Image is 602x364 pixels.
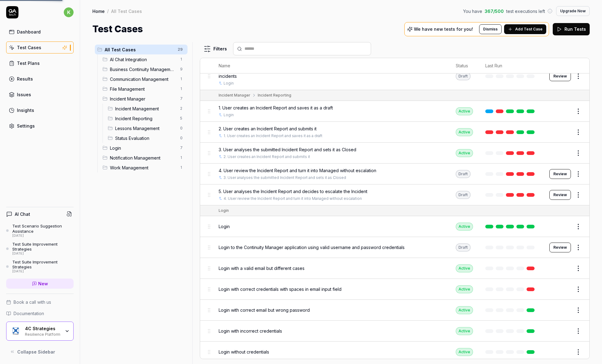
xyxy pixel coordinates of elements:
img: 4C Strategies Logo [10,326,21,337]
span: Documentation [14,310,44,317]
span: All Test Cases [105,46,174,53]
div: Drag to reorderAI Chat Integration1 [100,54,188,64]
a: Test Scenario Suggestion Assistance[DATE] [6,224,74,238]
th: Status [450,58,479,73]
span: Login without credentials [219,349,269,355]
a: Insights [6,104,74,116]
div: Active [456,128,473,136]
div: [DATE] [12,269,74,274]
tr: Login to the Continuity Manager application using valid username and password credentialsDraftReview [200,237,589,258]
span: 367 / 500 [485,8,504,14]
div: Active [456,223,473,231]
div: Active [456,264,473,272]
button: Add Test Case [504,24,546,34]
span: AI Chat Integration [110,56,176,63]
span: Communication Management [110,76,176,82]
div: Drag to reorderIncident Reporting5 [105,113,188,123]
h4: AI Chat [15,211,30,217]
button: Review [549,71,571,81]
tr: 5. User analyses the Incident Report and decides to escalate the Incident4. User review the Incid... [200,184,589,205]
div: Draft [456,191,471,199]
a: 1. User creates an Incident Report and saves it as a draft [224,133,322,139]
span: New [38,280,48,287]
div: Test Cases [17,44,41,51]
span: Incident Manager [110,96,176,102]
span: 1. User creates an Incident Report and saves it as a draft [219,105,333,111]
button: k [64,6,74,18]
div: Drag to reorderNotification Management1 [100,153,188,163]
a: Dashboard [6,26,74,38]
div: [DATE] [12,251,74,256]
h1: Test Cases [92,22,143,36]
button: 4C Strategies Logo4C StrategiesResilience Platform [6,322,74,341]
span: Login with correct credentials with spaces in email input field [219,286,341,292]
span: Login to the Continuity Manager application using valid username and password credentials [219,244,405,251]
span: 5. User analyses the Incident Report and decides to escalate the Incident [219,188,367,195]
span: Lessons Management [115,125,176,132]
a: 4. User review the Incident Report and turn it into Managed without escalation [224,196,362,201]
div: / [107,8,109,14]
div: Active [456,107,473,115]
span: Login with correct email but wrong password [219,307,310,313]
span: 1 [178,154,185,161]
div: Drag to reorderIncident Management2 [105,104,188,113]
a: Documentation [6,310,74,317]
a: Home [92,8,105,14]
tr: Login with correct credentials with spaces in email input fieldActive [200,279,589,300]
span: Incident Reporting [115,115,176,122]
div: Draft [456,243,471,251]
span: 7 [178,144,185,152]
a: Book a call with us [6,299,74,305]
tr: Login with correct email but wrong passwordActive [200,300,589,321]
span: 7 [178,95,185,102]
div: Active [456,149,473,157]
div: Test Suite Improvement Strategies [12,242,74,252]
a: New [6,279,74,289]
span: Add Test Case [515,26,543,32]
span: Collapse Sidebar [17,349,55,355]
p: We have new tests for you! [414,27,473,31]
span: 1 [178,75,185,83]
div: Results [17,76,33,82]
span: 2. User creates an Incident Report and submits it [219,125,317,132]
a: 3. User analyses the submitted Incident Report and sets it as Closed [224,175,346,180]
span: Login [219,223,230,230]
span: Notification Management [110,155,176,161]
div: Draft [456,170,471,178]
span: k [64,7,74,17]
div: Drag to reorderCommunication Management1 [100,74,188,84]
a: Login [224,81,234,86]
span: Book a call with us [14,299,51,305]
span: You have [463,8,482,14]
div: Issues [17,91,31,98]
button: Review [549,169,571,179]
div: Incident Reporting [258,93,291,98]
span: 0 [178,134,185,142]
tr: 4. User review the Incident Report and turn it into Managed without escalation3. User analyses th... [200,164,589,184]
div: Login [219,208,229,213]
a: Test Suite Improvement Strategies[DATE] [6,242,74,256]
tr: 2. User creates an Incident Report and submits it1. User creates an Incident Report and saves it ... [200,122,589,143]
tr: LoginActive [200,216,589,237]
div: Drag to reorderFile Management1 [100,84,188,94]
span: Status Evaluation [115,135,176,141]
div: Drag to reorderWork Management1 [100,163,188,172]
span: 2 [178,105,185,112]
span: 3. User analyses the submitted Incident Report and sets it as Closed [219,146,356,153]
span: Business Continuity Management [110,66,176,73]
div: Drag to reorderIncident Manager7 [100,94,188,104]
tr: Link Business Continuity Management items including products, services, processes and resources t... [200,63,589,90]
span: Login with incorrect credentials [219,328,282,334]
div: All Test Cases [111,8,142,14]
span: 1 [178,85,185,93]
span: Login with a valid email but different cases [219,265,305,271]
span: 29 [175,46,185,53]
div: Drag to reorderLogin7 [100,143,188,153]
a: Login [224,112,234,118]
div: Dashboard [17,29,41,35]
div: Insights [17,107,34,113]
span: File Management [110,86,176,92]
div: Test Scenario Suggestion Assistance [12,224,74,234]
div: Active [456,348,473,356]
